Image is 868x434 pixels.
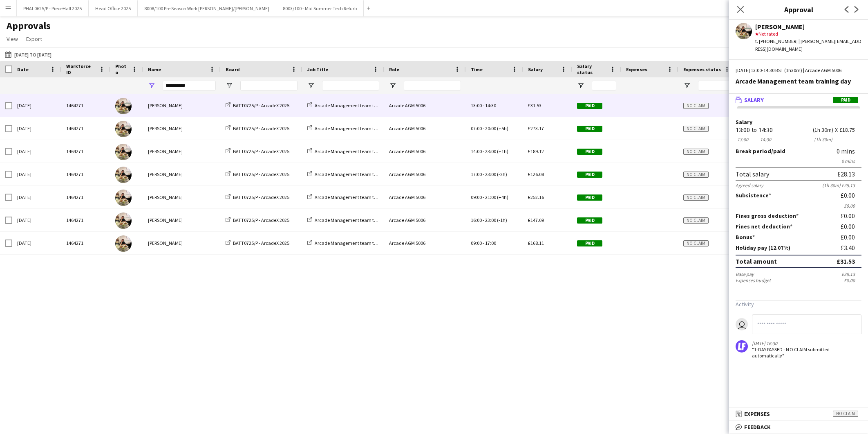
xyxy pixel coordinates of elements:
span: - [483,194,484,200]
div: £3.40 [841,244,861,251]
span: (+4h) [497,194,508,200]
div: 1464271 [61,209,110,231]
a: BATT0725/P - ArcadeX 2025 [226,194,289,200]
span: No claim [683,217,709,224]
div: Total amount [736,257,777,265]
div: Arcade AGM 5006 [384,209,466,231]
span: Paid [577,103,602,109]
div: Total salary [736,170,769,178]
span: Break period [736,147,771,155]
div: [DATE] [12,163,61,185]
mat-expansion-panel-header: SalaryPaid [729,94,868,106]
mat-expansion-panel-header: Feedback [729,421,868,433]
span: No claim [683,103,709,109]
span: Salary [744,96,764,104]
a: BATT0725/P - ArcadeX 2025 [226,125,289,131]
span: 20:00 [485,125,496,131]
span: Paid [577,194,602,201]
button: Head Office 2025 [89,0,138,16]
div: X [835,127,838,133]
button: Open Filter Menu [683,82,691,89]
label: Fines gross deduction [736,212,799,219]
label: Subsistence [736,192,771,199]
div: (1h 30m) £28.13 [822,182,861,188]
span: Photo [115,63,128,75]
a: BATT0725/P - ArcadeX 2025 [226,240,289,246]
button: Open Filter Menu [307,82,315,89]
span: BATT0725/P - ArcadeX 2025 [233,194,289,200]
span: BATT0725/P - ArcadeX 2025 [233,102,289,108]
span: BATT0725/P - ArcadeX 2025 [233,217,289,223]
span: Paid [577,172,602,178]
div: £28.13 [841,271,861,277]
div: [PERSON_NAME] [143,232,221,254]
span: - [483,148,484,154]
span: £189.12 [528,148,544,154]
button: Open Filter Menu [389,82,396,89]
span: 14:00 [471,148,482,154]
div: 13:00 [736,136,750,142]
span: 23:00 [485,217,496,223]
div: 1h 30m [813,136,833,142]
div: [PERSON_NAME] [143,94,221,117]
span: Arcade Management team training day [315,148,398,154]
div: Arcade AGM 5006 [384,232,466,254]
span: 17:00 [471,171,482,177]
span: BATT0725/P - ArcadeX 2025 [233,148,289,154]
span: No claim [683,194,709,201]
button: 8003/100 - Mid Summer Tech Refurb [276,0,364,16]
span: BATT0725/P - ArcadeX 2025 [233,171,289,177]
span: (+5h) [497,125,508,131]
span: 09:00 [471,194,482,200]
input: Board Filter Input [240,81,298,90]
img: Kieran Hogan-Verdon [115,235,132,252]
div: £0.00 [736,203,861,209]
div: £28.13 [837,170,855,178]
span: Feedback [744,423,771,431]
div: Arcade Management team training day [736,77,861,85]
span: Paid [577,240,602,246]
div: [DATE] [12,94,61,117]
label: Holiday pay (12.07%) [736,244,790,251]
span: Expenses [626,66,647,72]
span: Arcade Management team training day [315,171,398,177]
span: Arcade Management team training day [315,217,398,223]
img: Kieran Hogan-Verdon [115,121,132,137]
div: Arcade AGM 5006 [384,94,466,117]
span: 13:00 [471,102,482,108]
label: Salary [736,119,861,125]
span: View [7,35,18,43]
input: Salary status Filter Input [592,81,616,90]
span: (-2h) [497,171,507,177]
a: View [3,34,21,44]
span: Salary status [577,63,606,75]
label: Fines net deduction [736,223,792,230]
span: No claim [833,411,858,417]
button: Open Filter Menu [148,82,155,89]
span: - [483,102,484,108]
div: £18.75 [839,127,861,133]
span: Workforce ID [66,63,96,75]
span: £31.53 [528,102,541,108]
a: Arcade Management team training day [307,102,398,108]
img: Kieran Hogan-Verdon [115,190,132,206]
span: No claim [683,126,709,132]
span: £147.09 [528,217,544,223]
div: Arcade AGM 5006 [384,186,466,208]
div: 1h 30m [813,127,833,133]
div: £0.00 [841,223,861,230]
div: [DATE] 13:00-14:30 BST (1h30m) | Arcade AGM 5006 [736,67,861,74]
h3: Activity [736,301,861,308]
img: Kieran Hogan-Verdon [115,167,132,183]
span: 23:00 [485,171,496,177]
span: Paid [577,149,602,155]
span: 21:00 [485,194,496,200]
span: Salary [528,66,543,72]
span: - [483,217,484,223]
div: 14:30 [758,136,773,142]
span: No claim [683,240,709,246]
img: Kieran Hogan-Verdon [115,98,132,114]
a: Arcade Management team training day [307,171,398,177]
a: BATT0725/P - ArcadeX 2025 [226,148,289,154]
div: Arcade AGM 5006 [384,117,466,140]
